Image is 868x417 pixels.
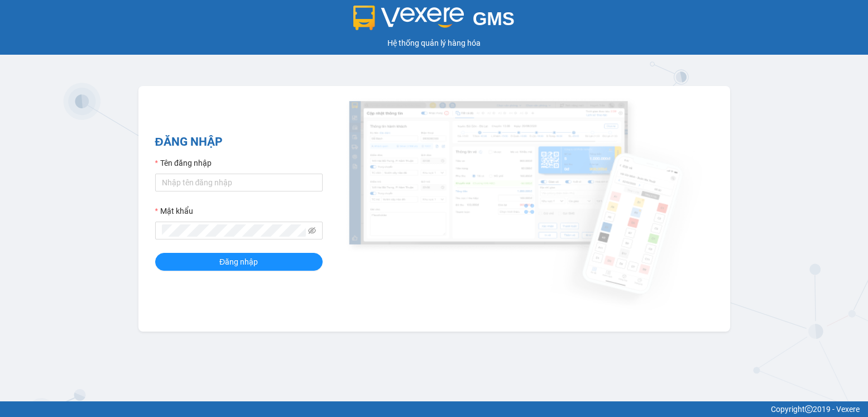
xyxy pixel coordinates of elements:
[805,405,813,413] span: copyright
[155,133,323,151] h2: ĐĂNG NHẬP
[353,6,464,30] img: logo 2
[155,174,323,191] input: Tên đăng nhập
[155,253,323,271] button: Đăng nhập
[308,227,316,234] span: eye-invisible
[3,37,865,49] div: Hệ thống quản lý hàng hóa
[473,8,515,29] span: GMS
[155,205,193,217] label: Mật khẩu
[219,256,258,268] span: Đăng nhập
[8,403,860,415] div: Copyright 2019 - Vexere
[155,157,212,169] label: Tên đăng nhập
[353,17,515,26] a: GMS
[162,224,306,237] input: Mật khẩu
